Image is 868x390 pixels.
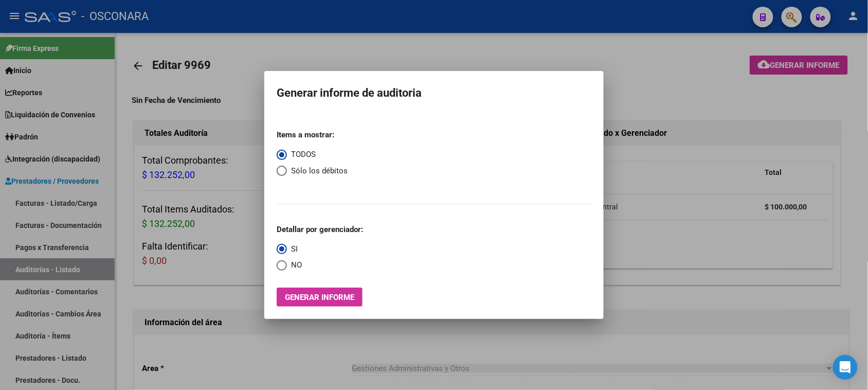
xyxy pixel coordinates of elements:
span: TODOS [287,149,316,161]
button: Generar informe [277,288,363,307]
div: Open Intercom Messenger [833,355,858,380]
h1: Generar informe de auditoria [277,83,591,103]
strong: Items a mostrar: [277,130,334,139]
span: Generar informe [285,293,354,302]
span: Sólo los débitos [287,165,348,177]
mat-radio-group: Select an option [277,121,348,192]
strong: Detallar por gerenciador: [277,225,363,234]
span: NO [287,259,302,271]
span: SI [287,243,298,255]
mat-radio-group: Select an option [277,216,363,271]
